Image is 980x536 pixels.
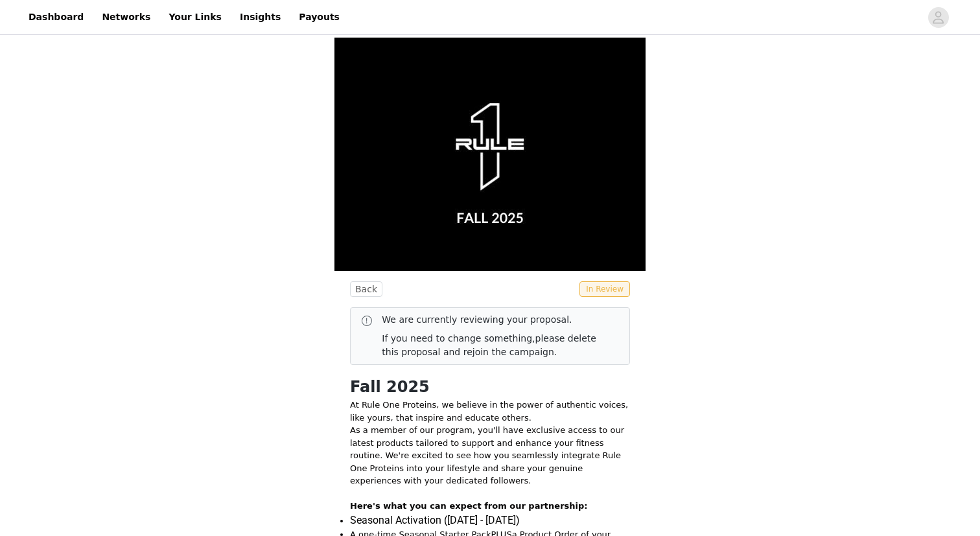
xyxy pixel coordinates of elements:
[161,3,229,32] a: Your Links
[232,3,288,32] a: Insights
[94,3,158,32] a: Networks
[291,3,347,32] a: Payouts
[21,3,91,32] a: Dashboard
[350,281,382,297] button: Back
[350,501,588,511] strong: Here's what you can expect from our partnership:
[334,38,646,271] img: campaign image
[932,7,944,28] div: avatar
[350,375,630,399] h1: Fall 2025
[382,332,609,359] p: If you need to change something,
[350,399,630,424] p: At Rule One Proteins, we believe in the power of authentic voices, like yours, that inspire and e...
[350,514,520,526] span: Seasonal Activation ([DATE] - [DATE])
[382,313,609,327] p: We are currently reviewing your proposal.
[579,281,630,297] span: In Review
[350,424,630,487] p: As a member of our program, you'll have exclusive access to our latest products tailored to suppo...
